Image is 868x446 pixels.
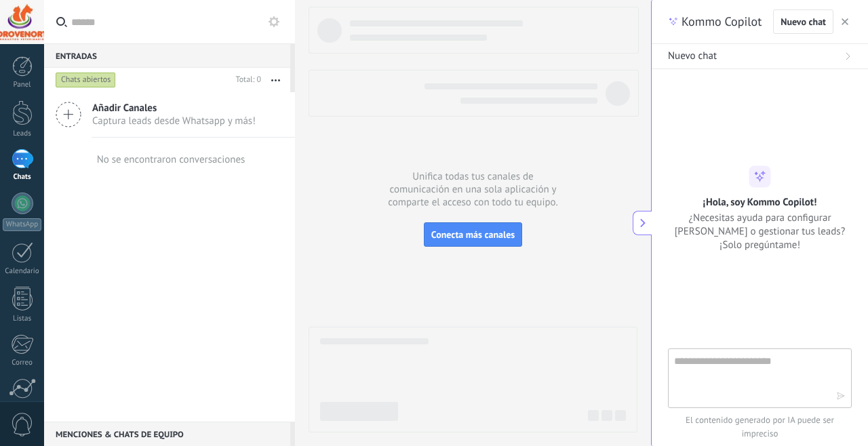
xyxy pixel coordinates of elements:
[97,153,245,166] div: No se encontraron conversaciones
[652,44,868,69] button: Nuevo chat
[682,14,762,30] span: Kommo Copilot
[668,413,852,441] span: El contenido generado por IA puede ser impreciso
[231,73,261,87] div: Total: 0
[424,222,522,247] button: Conecta más canales
[3,218,41,231] div: WhatsApp
[668,49,717,63] span: Nuevo chat
[3,81,42,89] div: Panel
[703,196,817,209] h2: ¡Hola, soy Kommo Copilot!
[92,102,256,115] span: Añadir Canales
[44,43,290,68] div: Entradas
[56,72,116,88] div: Chats abiertos
[3,267,42,276] div: Calendario
[781,17,826,26] span: Nuevo chat
[3,315,42,323] div: Listas
[3,173,42,182] div: Chats
[668,211,852,252] span: ¿Necesitas ayuda para configurar [PERSON_NAME] o gestionar tus leads? ¡Solo pregúntame!
[92,115,256,127] span: Captura leads desde Whatsapp y más!
[44,422,290,446] div: Menciones & Chats de equipo
[3,129,42,138] div: Leads
[773,9,833,34] button: Nuevo chat
[431,228,515,241] span: Conecta más canales
[3,359,42,367] div: Correo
